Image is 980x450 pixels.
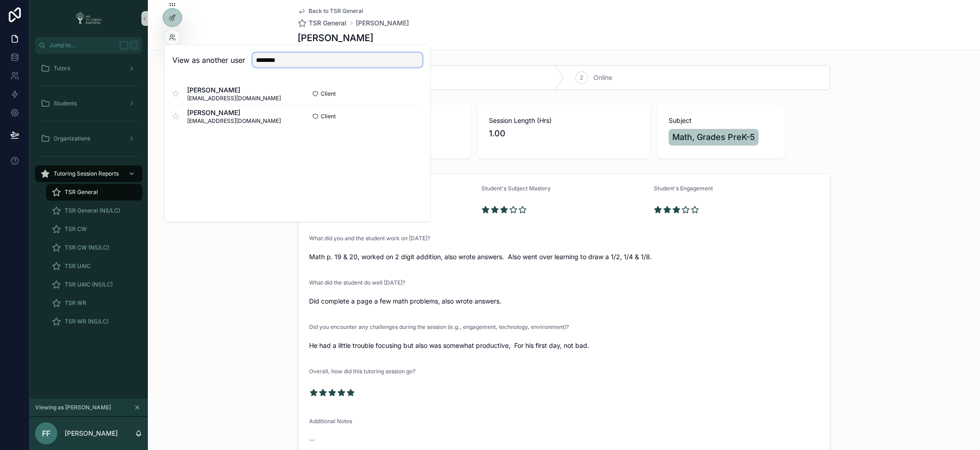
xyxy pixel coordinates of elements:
a: TSR WR (NS/LC) [46,313,142,330]
span: [PERSON_NAME] [187,85,281,95]
a: Organizations [35,130,142,147]
span: FF [42,428,50,439]
span: Student's Engagement [654,185,713,192]
span: Jump to... [49,42,116,49]
a: TSR CW (NS/LC) [46,239,142,256]
span: Math, Grades PreK-5 [672,131,755,144]
a: TSR UAIC (NS/LC) [46,276,142,293]
a: TSR General [46,184,142,201]
span: TSR UAIC [65,262,91,270]
span: TSR General [65,189,98,196]
span: Back to TSR General [309,7,364,15]
a: Students [35,95,142,112]
a: TSR General [298,18,347,28]
span: -- [310,435,315,444]
span: Additional Notes [310,418,353,425]
span: Student's Subject Mastery [481,185,551,192]
a: Tutors [35,60,142,77]
button: Jump to...K [35,37,142,54]
img: App logo [73,11,105,26]
span: Client [321,112,336,120]
span: Tutoring Session Reports [54,170,119,177]
a: TSR UAIC [46,258,142,274]
h2: View as another user [172,55,245,66]
span: [EMAIL_ADDRESS][DOMAIN_NAME] [187,117,281,124]
span: TSR General [309,18,347,28]
span: Did complete a page a few math problems, also wrote answers. [310,297,819,306]
span: Client [321,90,336,97]
span: Organizations [54,135,90,142]
span: 1.00 [489,127,639,140]
span: Students [54,100,77,107]
span: Viewing as [PERSON_NAME] [35,404,111,411]
span: What did you and the student work on [DATE]? [310,235,431,242]
span: Did you encounter any challenges during the session (e.g., engagement, technology, environment)? [310,323,569,330]
a: TSR WR [46,295,142,311]
span: K [130,42,138,49]
span: TSR WR [65,299,86,307]
span: Overall, how did this tutoring session go? [310,368,416,375]
div: scrollable content [30,54,148,342]
span: He had a little trouble focusing but also was somewhat productive, For his first day, not bad. [310,341,819,350]
span: What did the student do well [DATE]? [310,279,406,286]
a: Back to TSR General [298,7,364,15]
span: TSR WR (NS/LC) [65,318,109,325]
span: TSR UAIC (NS/LC) [65,281,113,288]
p: [PERSON_NAME] [65,429,118,438]
span: [EMAIL_ADDRESS][DOMAIN_NAME] [187,95,281,102]
span: Session Length (Hrs) [489,116,639,125]
span: Online [594,73,613,82]
h1: [PERSON_NAME] [298,31,374,44]
a: Tutoring Session Reports [35,165,142,182]
span: TSR General (NS/LC) [65,207,120,214]
span: Tutors [54,65,70,72]
a: TSR CW [46,221,142,237]
span: Subject [669,116,774,125]
span: Math p. 19 & 20, worked on 2 digit addition, also wrote answers. Also went over learning to draw ... [310,252,819,261]
a: TSR General (NS/LC) [46,202,142,219]
span: [PERSON_NAME] [187,108,281,117]
span: TSR CW (NS/LC) [65,244,109,251]
a: [PERSON_NAME] [356,18,409,28]
span: TSR CW [65,225,87,233]
span: 2 [580,74,583,81]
